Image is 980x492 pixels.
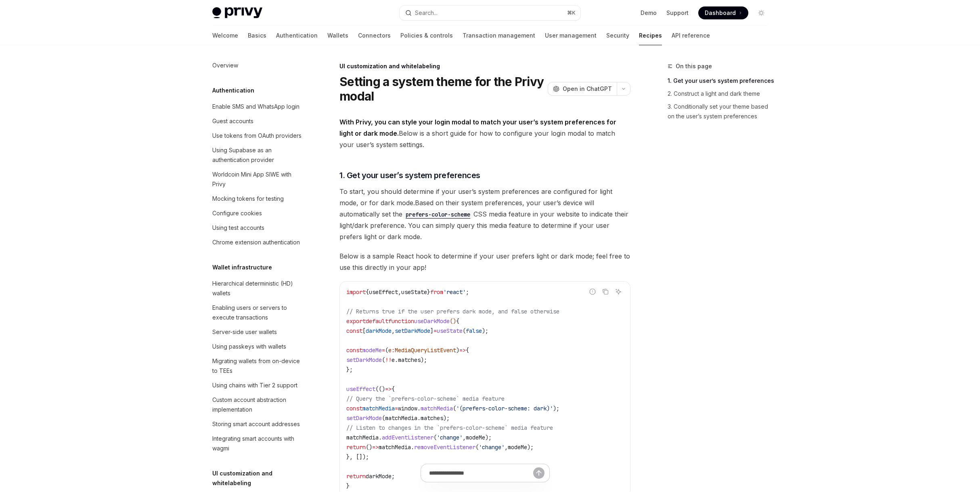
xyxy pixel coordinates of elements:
span: useDarkMode [414,317,450,325]
span: , [398,288,401,296]
span: ); [482,327,488,334]
span: Open in ChatGPT [563,85,612,93]
a: 1. Get your user’s system preferences [668,74,774,87]
span: false [466,327,482,334]
span: = [382,347,385,354]
span: removeEventListener [414,444,475,451]
span: ); [553,405,559,412]
div: Guest accounts [212,116,253,126]
div: Custom account abstraction implementation [212,395,304,414]
span: ( [382,414,385,422]
a: Security [606,26,629,45]
span: '(prefers-color-scheme: dark)' [456,405,553,412]
div: Migrating wallets from on-device to TEEs [212,356,304,376]
span: ); [443,414,450,422]
a: Using passkeys with wallets [206,339,309,354]
a: Integrating smart accounts with wagmi [206,431,309,456]
a: Wallets [327,26,348,45]
span: default [366,317,388,325]
span: ( [433,434,437,441]
span: ); [527,444,534,451]
a: Configure cookies [206,206,309,221]
img: light logo [212,7,262,19]
span: addEventListener [382,434,433,441]
strong: With Privy, you can style your login modal to match your user’s system preferences for light or d... [339,118,616,137]
div: Use tokens from OAuth providers [212,131,302,141]
button: Open search [400,6,580,20]
span: useState [437,327,463,334]
span: MediaQueryListEvent [395,347,456,354]
span: const [346,327,362,334]
span: e [392,356,395,364]
a: Storing smart account addresses [206,417,309,431]
a: Demo [641,9,657,17]
span: useEffect [369,288,398,296]
a: Chrome extension authentication [206,235,309,250]
div: Enable SMS and WhatsApp login [212,102,299,111]
div: Worldcoin Mini App SIWE with Privy [212,170,304,189]
a: Hierarchical deterministic (HD) wallets [206,276,309,301]
span: !! [385,356,392,364]
span: setDarkMode [346,414,382,422]
div: UI customization and whitelabeling [339,62,630,70]
div: Server-side user wallets [212,327,277,337]
a: Welcome [212,26,238,45]
div: Chrome extension authentication [212,238,300,247]
span: matchMedia [385,414,417,422]
span: { [466,347,469,354]
a: Migrating wallets from on-device to TEEs [206,354,309,378]
a: Enable SMS and WhatsApp login [206,99,309,114]
span: . [411,444,414,451]
div: Using chains with Tier 2 support [212,381,297,390]
span: [ [362,327,366,334]
span: ; [466,288,469,296]
span: // Query the `prefers-color-scheme` media feature [346,395,505,402]
a: User management [545,26,597,45]
span: setDarkMode [395,327,430,334]
span: return [346,444,366,451]
span: matches [398,356,421,364]
span: matchMedia [346,434,379,441]
a: Mocking tokens for testing [206,191,309,206]
span: Dashboard [705,9,736,17]
button: Open in ChatGPT [548,82,617,96]
div: Using Supabase as an authentication provider [212,145,304,165]
span: 'change' [437,434,463,441]
span: , [392,327,395,334]
button: Toggle dark mode [755,6,768,19]
span: => [459,347,466,354]
span: , [505,444,508,451]
a: Support [666,9,689,17]
a: Server-side user wallets [206,325,309,339]
span: // Listen to changes in the `prefers-color-scheme` media feature [346,424,553,431]
span: ( [475,444,479,451]
code: prefers-color-scheme [402,210,473,219]
a: Basics [248,26,266,45]
div: Search... [415,8,438,18]
a: Overview [206,58,309,73]
span: To start, you should determine if your user’s system preferences are configured for light mode, o... [339,186,630,242]
span: ); [421,356,427,364]
span: window [398,405,417,412]
div: Using passkeys with wallets [212,342,286,351]
div: Integrating smart accounts with wagmi [212,434,304,453]
a: API reference [672,26,710,45]
a: Using Supabase as an authentication provider [206,143,309,167]
a: 2. Construct a light and dark theme [668,87,774,100]
div: Enabling users or servers to execute transactions [212,303,304,322]
div: Configure cookies [212,208,262,218]
a: Enabling users or servers to execute transactions [206,301,309,325]
input: Ask a question... [429,464,533,482]
span: ( [453,405,456,412]
span: matchMedia [362,405,395,412]
span: const [346,405,362,412]
span: function [388,317,414,325]
span: e [388,347,392,354]
span: 'react' [443,288,466,296]
button: Ask AI [613,286,624,297]
span: // Returns true if the user prefers dark mode, and false otherwise [346,308,559,315]
span: matchMedia [421,405,453,412]
span: from [430,288,443,296]
span: matches [421,414,443,422]
span: 'change' [479,444,505,451]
